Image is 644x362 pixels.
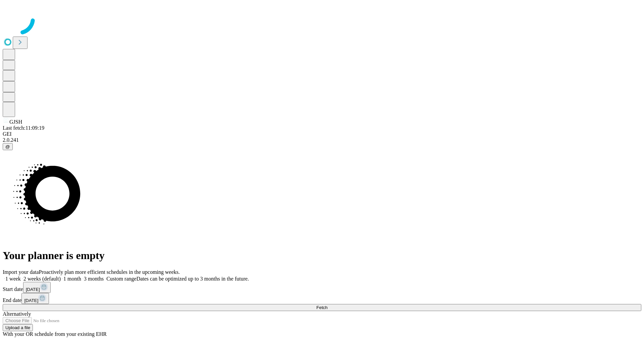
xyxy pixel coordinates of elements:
[84,276,104,282] span: 3 months
[23,282,51,293] button: [DATE]
[137,276,249,282] span: Dates can be optimized up to 3 months in the future.
[26,287,40,292] span: [DATE]
[3,269,39,275] span: Import your data
[3,324,33,331] button: Upload a file
[3,311,31,317] span: Alternatively
[63,276,81,282] span: 1 month
[3,125,44,131] span: Last fetch: 11:09:19
[316,305,327,310] span: Fetch
[5,144,10,149] span: @
[106,276,136,282] span: Custom range
[3,143,13,150] button: @
[39,269,180,275] span: Proactively plan more efficient schedules in the upcoming weeks.
[3,137,641,143] div: 2.0.241
[3,282,641,293] div: Start date
[3,304,641,311] button: Fetch
[3,331,107,337] span: With your OR schedule from your existing EHR
[3,293,641,304] div: End date
[24,298,38,303] span: [DATE]
[3,249,641,262] h1: Your planner is empty
[21,293,49,304] button: [DATE]
[5,276,21,282] span: 1 week
[9,119,22,125] span: GJSH
[23,276,61,282] span: 2 weeks (default)
[3,131,641,137] div: GEI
